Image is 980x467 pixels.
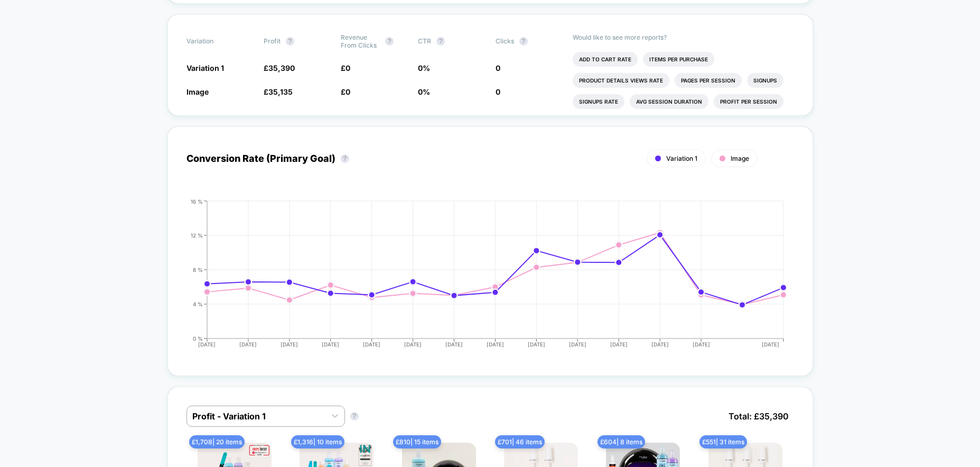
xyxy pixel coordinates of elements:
tspan: [DATE] [445,341,463,347]
span: £ 551 | 31 items [699,435,747,448]
button: ? [385,37,394,45]
span: £ 1,708 | 20 items [189,435,245,448]
span: Image [731,154,749,162]
li: Signups Rate [573,94,624,109]
p: Would like to see more reports? [573,33,794,41]
span: £ 701 | 46 items [495,435,545,448]
li: Signups [747,73,783,88]
tspan: [DATE] [569,341,586,347]
tspan: [DATE] [610,341,628,347]
tspan: [DATE] [651,341,669,347]
span: £ [264,87,293,96]
span: 0 [346,63,350,72]
tspan: [DATE] [363,341,380,347]
span: £ 810 | 15 items [393,435,441,448]
span: £ 1,316 | 10 items [291,435,344,448]
tspan: [DATE] [528,341,545,347]
tspan: [DATE] [404,341,422,347]
span: £ [264,63,295,72]
span: Image [186,87,209,96]
tspan: [DATE] [487,341,504,347]
span: 0 % [418,87,430,96]
tspan: [DATE] [239,341,257,347]
span: £ [341,63,350,72]
button: ? [519,37,528,45]
tspan: 8 % [193,266,203,272]
tspan: [DATE] [693,341,710,347]
li: Add To Cart Rate [573,52,638,67]
li: Pages Per Session [675,73,742,88]
tspan: [DATE] [762,341,779,347]
tspan: [DATE] [322,341,339,347]
button: ? [436,37,445,45]
span: Clicks [496,37,514,45]
tspan: 16 % [191,198,203,204]
span: Variation 1 [186,63,224,72]
span: £ 604 | 8 items [598,435,645,448]
tspan: [DATE] [281,341,298,347]
span: 0 [496,63,500,72]
span: Profit [264,37,281,45]
span: 0 [496,87,500,96]
tspan: [DATE] [199,341,216,347]
span: Variation 1 [666,154,697,162]
span: Revenue From Clicks [341,33,380,49]
span: CTR [418,37,431,45]
span: Total: £ 35,390 [723,406,794,427]
tspan: 12 % [191,232,203,238]
li: Avg Session Duration [630,94,708,109]
span: 0 [346,87,350,96]
button: ? [286,37,294,45]
span: 35,390 [268,63,295,72]
span: 35,135 [268,87,293,96]
span: £ [341,87,350,96]
button: ? [350,412,359,420]
button: ? [341,154,349,163]
li: Items Per Purchase [643,52,714,67]
tspan: 0 % [193,335,203,341]
tspan: 4 % [193,300,203,307]
span: Variation [186,33,245,49]
div: CONVERSION_RATE [176,198,783,357]
li: Product Details Views Rate [573,73,669,88]
span: 0 % [418,63,430,72]
li: Profit Per Session [714,94,783,109]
